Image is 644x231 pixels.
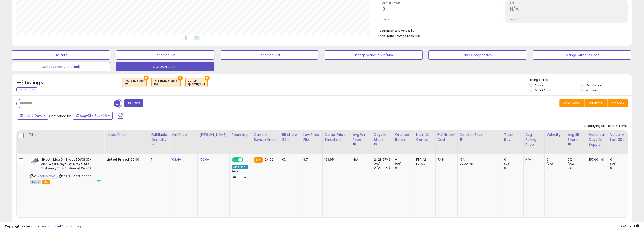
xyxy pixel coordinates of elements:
div: Low Price FBA [303,132,320,142]
span: | SKU: Nike0831_59.303_g [58,174,94,178]
div: Fulfillable Quantity [151,132,167,142]
div: N/A [525,157,541,162]
div: Amazon AI [232,165,248,169]
small: Prev: N/A [510,18,519,21]
small: Avg Win Price. [353,142,356,146]
button: Actions [607,99,628,107]
a: B0D943QXGY [40,174,57,178]
div: seller snap | | [5,224,82,229]
button: Listings without Cost [533,50,631,60]
button: Save View [559,99,584,107]
div: 0 [547,157,566,162]
div: Preset: [232,170,248,180]
a: 103.40 [171,157,181,162]
button: Repricing Off [220,50,319,60]
small: Amazon Fees. [460,137,462,141]
div: 0 [504,157,523,162]
button: COLUMN SETUP [116,62,214,71]
div: Fulfillment Cost [437,132,456,142]
button: Non Competitive [428,50,527,60]
div: 0 [610,157,629,162]
div: 0% [568,157,587,162]
div: 0% [568,166,587,170]
small: Prev: 0 [382,18,389,21]
small: (0%) [610,162,617,166]
span: ON [232,158,238,162]
div: Amazon Fees [460,132,500,137]
button: Repricing On [116,50,214,60]
div: 2 (28.57%) [374,157,393,162]
b: Short Term Storage Fees: [378,34,414,38]
button: Listings without Min/Max [324,50,423,60]
div: 0 [395,166,414,170]
small: (0%) [504,162,511,166]
div: BB Share 24h. [282,132,299,142]
span: OFF [242,158,250,162]
div: 1 [151,157,166,162]
span: Custom: [188,79,205,86]
button: Columns [584,99,607,107]
div: Current Buybox Price [254,132,278,142]
div: 0 [504,166,523,170]
span: Ordered Items [382,2,500,5]
a: Privacy Policy [61,224,82,228]
div: [PERSON_NAME] [200,132,228,137]
div: fba [154,82,178,86]
button: Aug-31 - Sep-06 [73,112,113,120]
button: Last 7 Days [17,112,48,120]
a: 150.00 [200,157,209,162]
span: Aug-31 - Sep-06 [80,113,107,118]
div: 169.95 [324,157,347,162]
h2: 0 [382,6,500,13]
div: off [125,82,144,86]
button: Filters [124,99,143,107]
div: $169.00 [106,157,145,162]
label: Out of Stock [535,88,552,92]
span: Fulfillment channel : [154,79,178,86]
div: Ordered Items [395,132,412,142]
small: Avg BB Share. [568,142,571,146]
a: Terms of Use [40,224,60,228]
button: × [178,76,183,81]
small: FBA [254,157,263,163]
div: $0.30 min [460,162,499,166]
span: 124.99 [264,157,273,162]
div: Velocity Last 30d [610,132,627,142]
button: × [205,76,210,81]
div: 6.71 [303,157,319,162]
span: Compared to: [49,114,71,118]
div: 0% [282,157,298,162]
p: Listing States: [529,78,632,82]
div: 157.00 [589,157,604,162]
div: Title [29,132,102,137]
small: Days In Stock. [374,142,377,146]
h5: Listings [25,79,43,86]
div: Avg Selling Price [525,132,543,147]
button: Deactivated & In Stock [12,62,110,71]
button: Default [12,50,110,60]
div: 15% [460,157,499,162]
small: (0%) [547,162,553,166]
div: Historical Days Of Supply [589,132,606,147]
div: 7.48 [437,157,454,162]
div: Clear All Filters [16,87,37,92]
div: 2 (28.57%) [374,166,393,170]
div: Displaying 51 to 51 of 51 items [584,124,628,128]
span: $10.13 [415,34,423,38]
b: Nike Air Max Dn Shoes (DV3337-007, Wolf Grey/Sky Grey/Pure Platinum/Pure Platinum) Size 12 [41,157,98,172]
div: Comp. Price Threshold [324,132,349,142]
li: $0 [378,27,624,33]
div: 0 [395,157,414,162]
label: Active [535,83,543,87]
div: 0 [610,166,629,170]
strong: Copyright [5,224,22,228]
h2: N/A [510,6,627,13]
small: (0%) [374,162,380,166]
img: 41wYXMMF7VL._SL40_.jpg [30,157,40,164]
div: 0 [547,166,566,170]
div: N/A [353,157,368,162]
b: Total Inventory Value: [378,29,410,33]
small: (0%) [568,162,574,166]
div: ASIN: [30,157,101,184]
span: Columns [588,101,602,106]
